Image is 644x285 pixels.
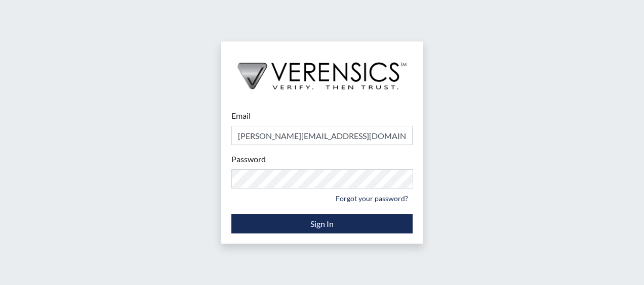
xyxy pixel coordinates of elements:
button: Sign In [231,214,413,233]
img: logo-wide-black.2aad4157.png [221,41,423,100]
label: Password [231,153,266,165]
input: Email [231,126,413,145]
label: Email [231,110,251,122]
a: Forgot your password? [331,191,413,206]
